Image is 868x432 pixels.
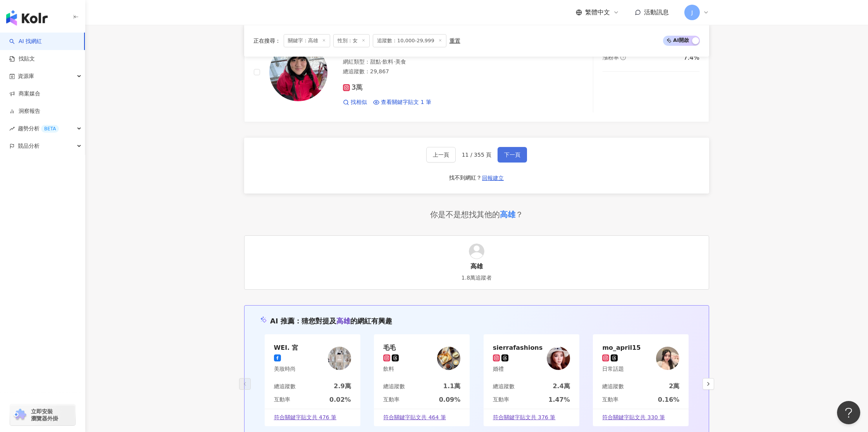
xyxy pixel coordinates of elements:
a: WEI. 宮美妝時尚KOL Avatar總追蹤數2.9萬互動率0.02%符合關鍵字貼文共 476 筆 [265,334,360,426]
span: 3萬 [343,83,363,92]
span: 美食 [395,59,406,65]
div: 2.4萬 [553,382,570,391]
a: KOL Avatar[PERSON_NAME]網紅類型：甜點·飲料·美食總追蹤數：29,8673萬找相似查看關鍵字貼文 1 筆互動率question-circle2.34%觀看率question... [244,22,709,122]
img: KOL Avatar [269,43,327,101]
div: BETA [41,125,59,133]
a: 查看關鍵字貼文 1 筆 [373,98,431,106]
div: mo_april15 [602,344,641,351]
div: 互動率 [602,396,618,404]
div: 日常話題 [602,365,641,373]
div: 總追蹤數 [602,383,624,391]
img: post-image [635,81,666,112]
span: 回報建立 [482,175,504,181]
span: 上一頁 [433,152,449,158]
img: logo [6,10,48,26]
a: 找貼文 [9,55,35,63]
img: post-image [603,81,634,112]
div: 互動率 [383,396,400,404]
img: KOL Avatar [469,244,484,259]
div: 1.1萬 [443,382,460,391]
div: 2萬 [669,382,679,391]
div: 1.47% [548,396,570,404]
div: sierrafashions [493,344,543,351]
div: 0.02% [329,396,351,404]
button: 下一頁 [498,147,527,162]
div: 0.16% [658,396,680,404]
span: question-circle [620,55,626,60]
span: 性別：女 [333,34,370,47]
span: 查看關鍵字貼文 1 筆 [381,98,431,106]
div: 2.9萬 [334,382,351,391]
div: 你是不是想找其他的 ？ [430,209,523,220]
button: 回報建立 [482,172,504,184]
a: 符合關鍵字貼文共 476 筆 [265,409,360,426]
div: 總追蹤數 [274,383,296,391]
a: 洞察報告 [9,107,40,115]
div: 互動率 [274,396,290,404]
span: · [381,59,382,65]
div: 美妝時尚 [274,365,298,373]
div: 婚禮 [493,365,543,373]
iframe: Help Scout Beacon - Open [837,401,860,424]
span: 繁體中文 [585,8,610,17]
a: chrome extension立即安裝 瀏覽器外掛 [10,404,75,425]
a: mo_april15日常話題KOL Avatar總追蹤數2萬互動率0.16%符合關鍵字貼文共 330 筆 [593,334,689,426]
a: 符合關鍵字貼文共 464 筆 [374,409,470,426]
div: 總追蹤數 ： 29,867 [343,68,559,76]
img: KOL Avatar [547,347,570,370]
span: 競品分析 [18,137,40,155]
div: 重置 [449,38,460,44]
span: 符合關鍵字貼文共 476 筆 [274,414,337,422]
a: 找相似 [343,98,367,106]
div: 1.8萬追蹤者 [462,274,492,282]
div: AI 推薦 ： [270,316,392,326]
span: 找相似 [351,98,367,106]
div: 0.09% [439,396,461,404]
span: 追蹤數：10,000-29,999 [373,34,446,47]
div: 互動率 [493,396,509,404]
span: 下一頁 [504,152,520,158]
div: 高雄 [500,209,515,220]
div: 高雄 [470,262,483,271]
span: 11 / 355 頁 [462,152,492,158]
img: post-image [668,81,699,112]
a: KOL Avatar高雄1.8萬追蹤者 [244,235,709,290]
span: 關鍵字：高雄 [284,34,330,47]
span: 活動訊息 [644,9,669,16]
a: 符合關鍵字貼文共 330 筆 [593,409,689,426]
span: 正在搜尋 ： [253,38,281,44]
span: 立即安裝 瀏覽器外掛 [31,408,58,422]
div: 總追蹤數 [493,383,515,391]
span: 符合關鍵字貼文共 464 筆 [383,414,446,422]
div: 總追蹤數 [383,383,405,391]
div: 7.4% [684,54,699,62]
div: 毛毛 [383,344,399,351]
span: 高雄 [336,317,350,325]
span: 符合關鍵字貼文共 376 筆 [493,414,556,422]
span: 漲粉率 [603,54,619,60]
button: 上一頁 [426,147,456,162]
a: 毛毛飲料KOL Avatar總追蹤數1.1萬互動率0.09%符合關鍵字貼文共 464 筆 [374,334,470,426]
span: 甜點 [370,59,381,65]
span: · [393,59,395,65]
a: 商案媒合 [9,90,40,98]
div: 找不到網紅？ [449,174,482,182]
span: 飲料 [382,59,393,65]
div: 網紅類型 ： [343,58,559,66]
div: WEI. 宮 [274,344,298,351]
img: KOL Avatar [656,347,679,370]
img: KOL Avatar [328,347,351,370]
img: chrome extension [12,409,28,421]
a: sierrafashions婚禮KOL Avatar總追蹤數2.4萬互動率1.47%符合關鍵字貼文共 376 筆 [484,334,579,426]
span: rise [9,126,15,131]
span: 符合關鍵字貼文共 330 筆 [602,414,665,422]
span: J [691,8,693,17]
a: 符合關鍵字貼文共 376 筆 [484,409,579,426]
div: 飲料 [383,365,399,373]
span: 猜您對提及 的網紅有興趣 [301,317,392,325]
img: KOL Avatar [437,347,460,370]
a: searchAI 找網紅 [9,38,42,45]
span: 資源庫 [18,67,34,85]
span: 趨勢分析 [18,120,59,137]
